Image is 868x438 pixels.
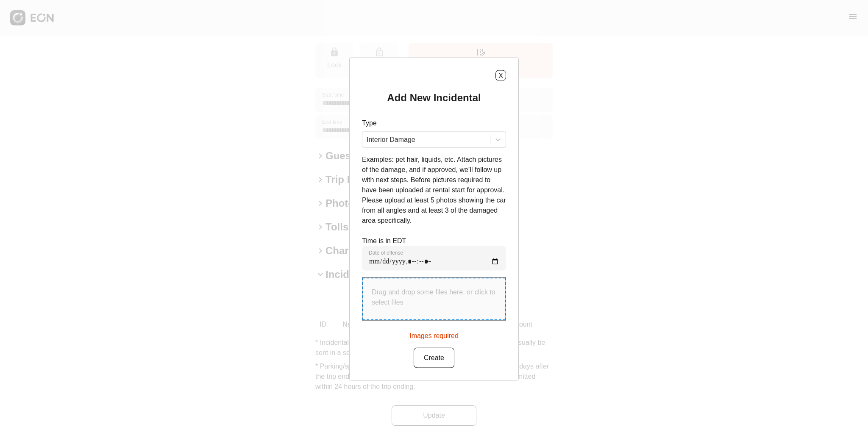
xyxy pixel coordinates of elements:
[495,70,506,81] button: X
[387,91,481,105] h2: Add New Incidental
[369,249,403,256] label: Date of offense
[372,287,496,308] p: Drag and drop some files here, or click to select files
[362,118,506,128] p: Type
[409,327,459,341] div: Images required
[362,236,506,271] div: Time is in EDT
[362,155,506,226] p: Examples: pet hair, liquids, etc. Attach pictures of the damage, and if approved, we’ll follow up...
[414,348,454,368] button: Create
